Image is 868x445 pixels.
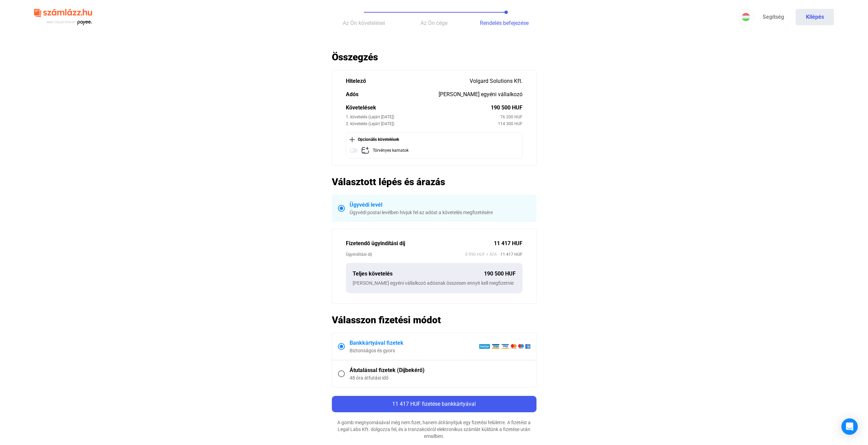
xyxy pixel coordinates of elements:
div: 190 500 HUF [491,104,523,112]
span: Az Ön cége [421,20,447,26]
div: Opcionális követelések [350,136,519,143]
img: plus-black [350,137,355,142]
div: Biztonságos és gyors [350,347,479,354]
div: Átutalással fizetek (Díjbekérő) [350,366,530,374]
a: Segítség [754,9,792,25]
div: Teljes követelés [353,270,484,278]
div: 1. követelés (Lejárt [DATE]) [346,114,500,120]
span: Az Ön követelései [343,20,385,26]
span: 11 417 HUF [497,251,523,258]
span: Rendelés befejezése [480,20,529,26]
div: Ügyvédi postai levélben hívjuk fel az adóst a követelés megfizetésére [350,209,530,216]
div: Fizetendő ügyindítási díj [346,239,494,248]
span: 8 990 HUF + ÁFA [465,251,497,258]
div: 48 óra átfutási idő [350,374,530,381]
h2: Választott lépés és árazás [332,176,536,188]
img: toggle-off [350,146,358,154]
div: Adós [346,90,439,99]
h2: Válasszon fizetési módot [332,314,536,326]
img: szamlazzhu-logo [34,6,92,28]
div: 11 417 HUF [494,239,523,248]
div: [PERSON_NAME] egyéni vállalkozó [439,90,523,99]
img: barion [479,344,530,349]
div: [PERSON_NAME] egyéni vállalkozó adósnak összesen ennyit kell megfizetnie [353,280,516,286]
span: 11 417 HUF fizetése bankkártyával [392,401,476,407]
div: Törvényes kamatok [373,146,409,155]
div: 2. követelés (Lejárt [DATE]) [346,120,498,127]
button: 11 417 HUF fizetése bankkártyával [332,396,536,412]
h2: Összegzés [332,51,536,63]
button: HU [738,9,754,25]
div: Open Intercom Messenger [841,418,858,435]
div: 76 200 HUF [500,114,523,120]
div: 114 300 HUF [498,120,523,127]
div: Ügyindítási díj [346,251,465,258]
div: 190 500 HUF [484,270,516,278]
div: Volgard Solutions Kft. [470,77,523,85]
img: add-claim [361,146,369,154]
button: Kilépés [796,9,834,25]
div: Hitelező [346,77,470,85]
img: HU [742,13,750,21]
div: Bankkártyával fizetek [350,339,479,347]
div: Ügyvédi levél [350,201,530,209]
div: A gomb megnyomásával még nem fizet, hanem átírányítjuk egy fizetési felületre. A fizetést a Legal... [332,419,536,440]
div: Követelések [346,104,491,112]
